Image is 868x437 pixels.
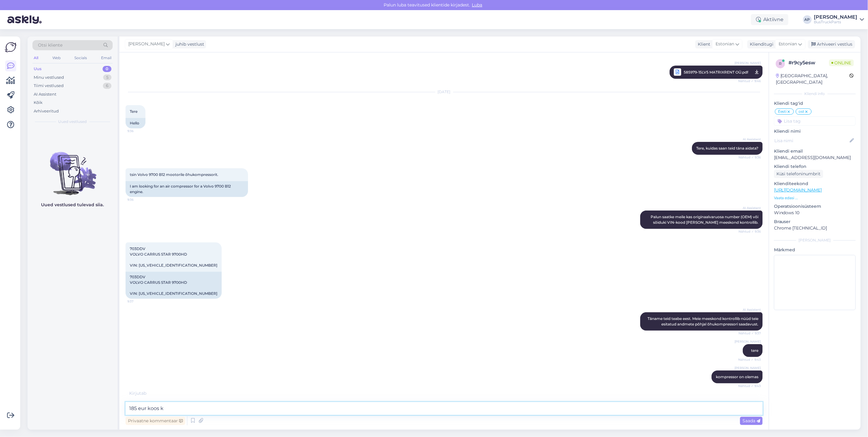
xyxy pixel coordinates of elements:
[126,390,763,397] div: Kirjutab
[41,202,104,208] p: Uued vestlused tulevad siia.
[742,418,760,424] span: Saada
[146,390,147,396] span: .
[735,339,761,344] span: [PERSON_NAME]
[103,66,111,72] div: 0
[651,215,759,225] span: Palun saatke meile kas originaalvaruosa number (OEM) või sõiduki VIN-kood [PERSON_NAME] meeskond ...
[34,66,42,72] div: Uus
[100,54,113,62] div: Email
[814,15,858,20] div: [PERSON_NAME]
[738,77,761,85] span: Nähtud ✓ 9:46
[776,73,850,85] div: [GEOGRAPHIC_DATA], [GEOGRAPHIC_DATA]
[103,83,111,89] div: 6
[32,54,39,62] div: All
[126,118,145,128] div: Hello
[130,109,137,114] span: Tere
[738,155,761,160] span: Nähtud ✓ 9:36
[127,129,150,133] span: 9:36
[470,2,484,8] span: Luba
[814,20,858,25] div: BusTruckParts
[34,83,64,89] div: Tiimi vestlused
[774,218,856,225] p: Brauser
[103,74,111,81] div: 5
[648,316,759,326] span: Täname teid teabe eest. Meie meeskond kontrollib nüüd teie esitatud andmete põhjal õhukompressori...
[28,141,118,196] img: No chats
[803,15,812,24] div: AP
[774,180,856,187] p: Klienditeekond
[130,172,218,177] span: tsin Volvo 9700 B12 mootorile õhukompressorit.
[684,68,748,76] span: 585979-15LV5 MATRIXRENT OÜ.pdf
[738,307,761,312] span: AI Assistent
[779,41,797,47] span: Estonian
[738,137,761,142] span: AI Assistent
[774,187,822,193] a: [URL][DOMAIN_NAME]
[126,272,222,299] div: 703DDV VOLVO CARRUS STAR 9700HD VIN: [US_VEHICLE_IDENTIFICATION_NUMBER]
[696,146,758,150] span: Tere, kuidas saan teid täna aidata?
[738,206,761,210] span: AI Assistent
[738,384,761,388] span: Nähtud ✓ 9:43
[735,61,761,65] span: [PERSON_NAME]
[747,41,773,47] div: Klienditugi
[738,331,761,336] span: Nähtud ✓ 9:37
[126,181,248,197] div: I am looking for an air compressor for a Volvo 9700 B12 engine.
[128,41,165,47] span: [PERSON_NAME]
[695,41,710,47] div: Klient
[774,225,856,231] p: Chrome [TECHNICAL_ID]
[130,246,217,268] span: 703DDV VOLVO CARRUS STAR 9700HD VIN: [US_VEHICLE_IDENTIFICATION_NUMBER]
[735,366,761,370] span: [PERSON_NAME]
[716,374,758,379] span: kompressor on olemas
[774,154,856,161] p: [EMAIL_ADDRESS][DOMAIN_NAME]
[34,74,64,81] div: Minu vestlused
[774,195,856,201] p: Vaata edasi ...
[716,41,734,47] span: Estonian
[34,91,56,97] div: AI Assistent
[774,137,849,144] input: Lisa nimi
[774,91,856,97] div: Kliendi info
[127,299,150,304] span: 9:37
[778,110,787,113] span: Eesti
[774,247,856,253] p: Märkmed
[751,348,758,353] span: tere
[126,402,763,415] textarea: 185 eur koos k
[58,119,87,124] span: Uued vestlused
[829,59,854,66] span: Online
[738,357,761,362] span: Nähtud ✓ 9:43
[126,417,185,425] div: Privaatne kommentaar
[774,100,856,107] p: Kliendi tag'id
[738,229,761,234] span: Nähtud ✓ 9:36
[38,42,62,48] span: Otsi kliente
[774,237,856,243] div: [PERSON_NAME]
[774,210,856,216] p: Windows 10
[127,197,150,202] span: 9:36
[774,170,823,178] div: Küsi telefoninumbrit
[808,40,855,48] div: Arhiveeri vestlus
[789,59,829,66] div: # r9cy5esw
[799,110,805,113] span: ost
[774,116,856,126] input: Lisa tag
[774,163,856,170] p: Kliendi telefon
[51,54,62,62] div: Web
[774,128,856,135] p: Kliendi nimi
[34,108,59,114] div: Arhiveeritud
[670,66,763,79] a: [PERSON_NAME]585979-15LV5 MATRIXRENT OÜ.pdfNähtud ✓ 9:46
[173,41,204,47] div: juhib vestlust
[814,15,864,25] a: [PERSON_NAME]BusTruckParts
[126,89,763,95] div: [DATE]
[34,100,43,106] div: Kõik
[5,41,17,53] img: Askly Logo
[751,14,788,25] div: Aktiivne
[779,61,782,66] span: r
[774,148,856,154] p: Kliendi email
[73,54,88,62] div: Socials
[774,203,856,210] p: Operatsioonisüsteem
